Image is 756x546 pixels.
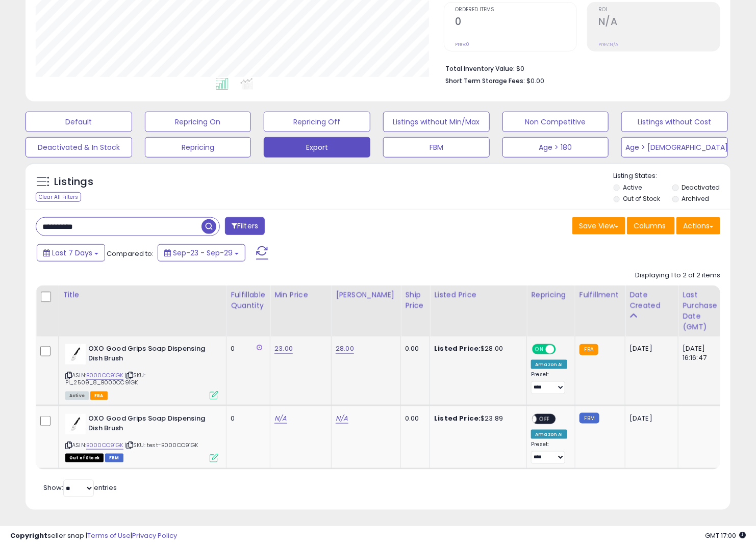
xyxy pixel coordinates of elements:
[531,290,570,300] div: Repricing
[231,344,262,353] div: 0
[705,531,746,540] span: 2025-10-7 17:00 GMT
[10,531,177,541] div: seller snap | |
[274,290,327,300] div: Min Price
[88,414,212,435] b: OXO Good Grips Soap Dispensing Dish Brush
[579,413,599,424] small: FBM
[383,137,490,158] button: FBM
[10,531,47,540] strong: Copyright
[598,41,618,47] small: Prev: N/A
[531,360,567,369] div: Amazon AI
[336,344,354,354] a: 28.00
[65,392,89,400] span: All listings currently available for purchase on Amazon
[52,248,92,258] span: Last 7 Days
[65,454,104,462] span: All listings that are currently out of stock and unavailable for purchase on Amazon
[534,345,546,354] span: ON
[683,290,720,332] div: Last Purchase Date (GMT)
[629,344,670,353] div: [DATE]
[125,441,198,449] span: | SKU: test-B000CC91GK
[531,430,567,439] div: Amazon AI
[26,137,132,158] button: Deactivated & In Stock
[455,41,469,47] small: Prev: 0
[579,344,598,355] small: FBA
[105,454,123,462] span: FBM
[572,217,625,235] button: Save View
[434,413,481,423] b: Listed Price:
[36,192,81,202] div: Clear All Filters
[65,344,218,399] div: ASIN:
[455,16,576,30] h2: 0
[526,76,544,86] span: $0.00
[502,137,609,158] button: Age > 180
[434,344,481,353] b: Listed Price:
[43,483,117,492] span: Show: entries
[107,249,154,258] span: Compared to:
[336,413,348,424] a: N/A
[537,415,553,424] span: OFF
[434,344,519,353] div: $28.00
[336,290,396,300] div: [PERSON_NAME]
[623,194,660,203] label: Out of Stock
[434,290,522,300] div: Listed Price
[274,413,287,424] a: N/A
[623,183,642,192] label: Active
[231,414,262,423] div: 0
[598,7,720,13] span: ROI
[37,244,105,262] button: Last 7 Days
[173,248,233,258] span: Sep-23 - Sep-29
[405,414,422,423] div: 0.00
[63,290,222,300] div: Title
[383,112,490,132] button: Listings without Min/Max
[26,112,132,132] button: Default
[621,137,728,158] button: Age > [DEMOGRAPHIC_DATA]
[231,290,266,311] div: Fulfillable Quantity
[87,531,131,540] a: Terms of Use
[683,344,716,362] div: [DATE] 16:16:47
[634,221,666,231] span: Columns
[629,414,670,423] div: [DATE]
[264,112,370,132] button: Repricing Off
[65,344,86,365] img: 21m53n2oJ9L._SL40_.jpg
[455,7,576,13] span: Ordered Items
[132,531,177,540] a: Privacy Policy
[434,414,519,423] div: $23.89
[682,194,709,203] label: Archived
[86,441,123,450] a: B000CC91GK
[445,62,713,74] li: $0
[405,290,425,311] div: Ship Price
[65,414,86,434] img: 21m53n2oJ9L._SL40_.jpg
[65,414,218,461] div: ASIN:
[531,441,567,464] div: Preset:
[635,271,720,280] div: Displaying 1 to 2 of 2 items
[627,217,675,235] button: Columns
[65,371,145,386] span: | SKU: PI_2509_8_B000CC91GK
[405,344,422,353] div: 0.00
[145,137,251,158] button: Repricing
[54,175,93,189] h5: Listings
[621,112,728,132] button: Listings without Cost
[445,64,515,73] b: Total Inventory Value:
[145,112,251,132] button: Repricing On
[629,290,674,311] div: Date Created
[86,371,123,380] a: B000CC91GK
[158,244,245,262] button: Sep-23 - Sep-29
[274,344,293,354] a: 23.00
[445,76,525,85] b: Short Term Storage Fees:
[264,137,370,158] button: Export
[225,217,265,235] button: Filters
[676,217,720,235] button: Actions
[555,345,571,354] span: OFF
[88,344,212,366] b: OXO Good Grips Soap Dispensing Dish Brush
[682,183,720,192] label: Deactivated
[502,112,609,132] button: Non Competitive
[579,290,621,300] div: Fulfillment
[614,171,731,181] p: Listing States:
[531,371,567,394] div: Preset:
[598,16,720,30] h2: N/A
[90,392,108,400] span: FBA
